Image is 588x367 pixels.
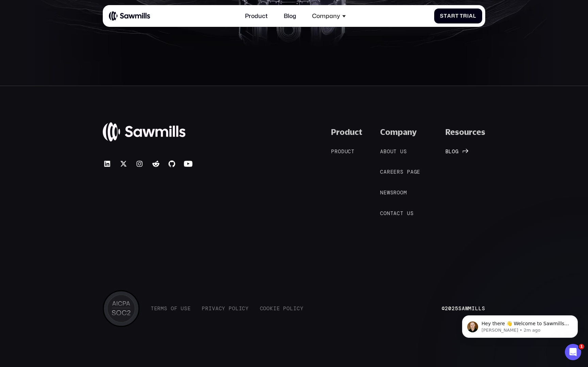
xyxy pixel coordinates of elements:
span: s [390,190,394,196]
span: P [283,305,287,312]
span: o [266,305,270,312]
span: S [440,13,444,19]
span: g [414,169,417,175]
span: c [219,305,222,312]
span: e [393,169,397,175]
span: k [270,305,273,312]
span: o [452,148,455,155]
span: r [463,13,467,19]
span: i [209,305,212,312]
div: Resources [445,127,485,137]
span: r [205,305,209,312]
span: i [467,13,469,19]
span: c [348,148,351,155]
span: m [404,190,407,196]
iframe: Intercom live chat [565,344,581,360]
span: f [174,305,178,312]
span: P [202,305,205,312]
iframe: Intercom notifications message [452,301,588,349]
a: Aboutus [380,148,414,155]
span: e [154,305,158,312]
span: s [404,148,407,155]
span: B [445,148,449,155]
span: t [444,13,447,19]
span: r [451,13,455,19]
span: A [380,148,383,155]
span: s [164,305,167,312]
a: Newsroom [380,189,414,196]
span: t [455,13,459,19]
span: o [263,305,266,312]
span: T [151,305,154,312]
span: o [400,190,404,196]
span: o [287,305,290,312]
span: r [397,169,400,175]
span: a [447,13,451,19]
span: e [417,169,420,175]
span: c [397,210,400,216]
span: P [331,148,334,155]
span: s [410,210,414,216]
span: u [390,148,394,155]
span: c [297,305,300,312]
span: o [338,148,341,155]
span: e [277,305,280,312]
span: e [390,169,394,175]
div: Company [312,13,340,20]
span: y [245,305,249,312]
span: o [397,190,400,196]
span: o [387,148,390,155]
a: StartTrial [434,8,482,23]
span: b [383,148,387,155]
a: Product [331,148,362,155]
span: g [455,148,459,155]
span: a [393,210,397,216]
span: i [239,305,242,312]
span: u [345,148,348,155]
div: Product [331,127,362,137]
span: m [161,305,164,312]
a: TermsofUse [151,305,191,312]
span: i [293,305,297,312]
div: Company [308,8,350,24]
span: o [383,210,387,216]
span: u [400,148,404,155]
span: t [393,148,397,155]
span: C [380,210,383,216]
span: 1 [579,344,584,349]
span: p [407,169,410,175]
span: o [171,305,174,312]
span: a [383,169,387,175]
span: e [187,305,191,312]
span: v [212,305,215,312]
span: l [473,13,476,19]
span: i [273,305,277,312]
span: a [215,305,219,312]
span: r [393,190,397,196]
span: y [300,305,304,312]
span: U [181,305,184,312]
span: o [232,305,235,312]
a: CookiePolicy [260,305,304,312]
span: P [229,305,232,312]
span: l [290,305,293,312]
a: PrivacyPolicy [202,305,249,312]
span: r [387,169,390,175]
span: s [184,305,187,312]
span: r [157,305,161,312]
a: Blog [279,8,300,24]
span: u [407,210,410,216]
span: r [334,148,338,155]
span: w [387,190,390,196]
span: e [383,190,387,196]
span: l [235,305,239,312]
div: Company [380,127,417,137]
div: © Sawmills [442,305,485,312]
span: n [387,210,390,216]
span: c [242,305,245,312]
span: C [380,169,383,175]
